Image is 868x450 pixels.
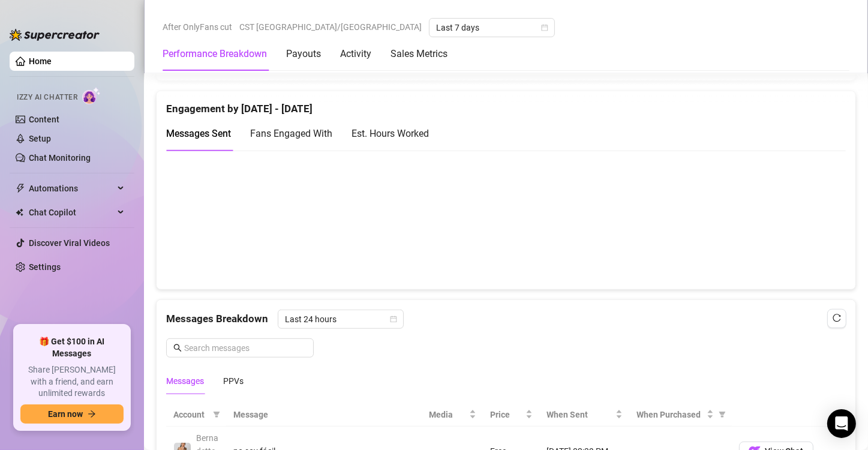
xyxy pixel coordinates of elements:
span: filter [716,406,728,424]
div: Payouts [286,47,321,61]
span: Izzy AI Chatter [17,92,77,103]
img: logo-BBDzfeDw.svg [10,29,100,41]
th: When Purchased [630,403,732,427]
th: Media [422,403,483,427]
span: Chat Copilot [29,203,114,222]
span: search [173,344,182,352]
span: Last 24 hours [285,310,397,328]
div: PPVs [223,374,244,388]
th: Price [483,403,540,427]
span: Account [173,408,208,421]
div: Est. Hours Worked [352,126,429,141]
span: filter [213,411,220,418]
span: thunderbolt [16,184,25,193]
span: Media [429,408,467,421]
span: arrow-right [88,410,96,418]
div: Activity [340,47,371,61]
button: Earn nowarrow-right [20,404,124,424]
th: Message [226,403,422,427]
span: Automations [29,179,114,198]
a: Discover Viral Videos [29,238,110,248]
span: calendar [541,24,548,31]
img: AI Chatter [82,87,101,104]
span: Last 7 days [436,19,548,37]
span: Messages Sent [166,128,231,139]
span: Fans Engaged With [250,128,332,139]
a: Settings [29,262,61,272]
span: reload [833,314,841,322]
th: When Sent [540,403,630,427]
span: CST [GEOGRAPHIC_DATA]/[GEOGRAPHIC_DATA] [239,18,422,36]
div: Open Intercom Messenger [827,409,856,438]
span: Share [PERSON_NAME] with a friend, and earn unlimited rewards [20,364,124,400]
span: 🎁 Get $100 in AI Messages [20,336,124,359]
a: Setup [29,134,51,143]
span: After OnlyFans cut [163,18,232,36]
span: filter [719,411,726,418]
span: calendar [390,316,397,323]
span: filter [211,406,223,424]
img: Chat Copilot [16,208,23,217]
a: Content [29,115,59,124]
a: Chat Monitoring [29,153,91,163]
div: Sales Metrics [391,47,447,61]
span: Price [491,408,523,421]
span: Earn now [48,409,83,419]
span: When Purchased [637,408,704,421]
div: Messages Breakdown [166,310,846,329]
span: When Sent [547,408,613,421]
input: Search messages [184,341,307,355]
div: Engagement by [DATE] - [DATE] [166,91,846,117]
a: Home [29,56,52,66]
div: Performance Breakdown [163,47,267,61]
div: Messages [166,374,204,388]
